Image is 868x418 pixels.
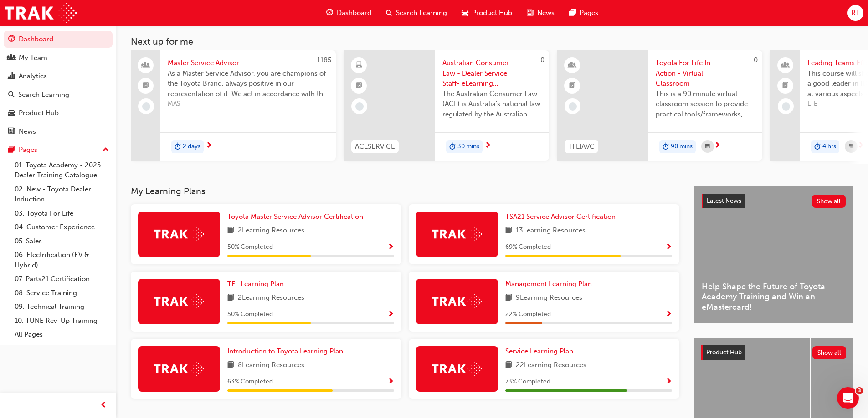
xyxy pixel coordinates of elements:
[484,142,491,150] span: next-icon
[4,123,113,140] a: News
[851,8,860,18] span: RT
[701,345,846,360] a: Product HubShow all
[227,212,367,222] a: Toyota Master Service Advisor Certification
[11,314,113,328] a: 10. TUNE Rev-Up Training
[131,186,679,196] h3: My Learning Plans
[812,195,846,208] button: Show all
[505,377,550,387] span: 73 % Completed
[143,80,149,92] span: booktick-icon
[580,8,598,18] span: Pages
[505,346,577,357] a: Service Learning Plan
[11,300,113,314] a: 09. Technical Training
[462,7,468,19] span: car-icon
[754,56,758,64] span: 0
[227,347,343,355] span: Introduction to Toyota Learning Plan
[227,280,284,288] span: TFL Learning Plan
[814,141,821,153] span: duration-icon
[568,141,595,152] span: TFLIAVC
[344,50,549,161] a: 0ACLSERVICEAustralian Consumer Law - Dealer Service Staff- eLearning ModuleThe Australian Consume...
[665,243,672,252] span: Show Progress
[505,242,551,252] span: 69 % Completed
[4,86,113,103] a: Search Learning
[11,327,113,342] a: All Pages
[8,128,15,136] span: news-icon
[238,225,304,237] span: 2 Learning Resources
[665,242,672,253] button: Show Progress
[131,50,336,161] a: 1185Master Service AdvisorAs a Master Service Advisor, you are champions of the Toyota Brand, alw...
[665,378,672,386] span: Show Progress
[227,360,234,371] span: book-icon
[11,248,113,272] a: 06. Electrification (EV & Hybrid)
[569,80,575,92] span: booktick-icon
[4,29,113,141] button: DashboardMy TeamAnalyticsSearch LearningProduct HubNews
[19,71,47,81] div: Analytics
[782,80,789,92] span: booktick-icon
[319,4,379,22] a: guage-iconDashboard
[4,105,113,121] a: Product Hub
[8,109,15,117] span: car-icon
[5,3,77,23] img: Trak
[505,347,573,355] span: Service Learning Plan
[454,4,519,22] a: car-iconProduct Hub
[238,360,304,371] span: 8 Learning Resources
[432,294,482,308] img: Trak
[665,309,672,320] button: Show Progress
[527,7,534,19] span: news-icon
[154,294,204,308] img: Trak
[387,378,394,386] span: Show Progress
[849,141,853,152] span: calendar-icon
[432,227,482,241] img: Trak
[387,242,394,253] button: Show Progress
[143,60,149,71] span: people-icon
[19,126,36,137] div: News
[856,387,863,394] span: 3
[326,7,333,19] span: guage-icon
[168,99,329,109] span: MAS
[707,197,741,205] span: Latest News
[168,58,329,68] span: Master Service Advisor
[11,220,113,234] a: 04. Customer Experience
[505,212,616,221] span: TSA21 Service Advisor Certification
[8,91,15,99] span: search-icon
[702,194,846,208] a: Latest NewsShow all
[540,56,544,64] span: 0
[227,242,273,252] span: 50 % Completed
[11,272,113,286] a: 07. Parts21 Certification
[858,142,864,150] span: next-icon
[812,346,847,359] button: Show all
[4,50,113,66] a: My Team
[100,400,107,411] span: prev-icon
[317,56,331,64] span: 1185
[142,102,150,111] span: learningRecordVerb_NONE-icon
[505,279,596,289] a: Management Learning Plan
[694,186,853,323] a: Latest NewsShow allHelp Shape the Future of Toyota Academy Training and Win an eMastercard!
[227,309,273,320] span: 50 % Completed
[227,346,347,357] a: Introduction to Toyota Learning Plan
[671,141,693,152] span: 90 mins
[569,102,577,111] span: learningRecordVerb_NONE-icon
[822,141,836,152] span: 4 hrs
[557,50,762,161] a: 0TFLIAVCToyota For Life In Action - Virtual ClassroomThis is a 90 minute virtual classroom sessio...
[18,90,69,100] div: Search Learning
[103,144,109,156] span: up-icon
[387,243,394,252] span: Show Progress
[8,72,15,81] span: chart-icon
[665,376,672,388] button: Show Progress
[227,377,273,387] span: 63 % Completed
[516,225,586,237] span: 13 Learning Resources
[516,360,586,371] span: 22 Learning Resources
[11,182,113,206] a: 02. New - Toyota Dealer Induction
[847,5,863,21] button: RT
[154,227,204,241] img: Trak
[175,141,181,153] span: duration-icon
[705,141,710,152] span: calendar-icon
[11,286,113,300] a: 08. Service Training
[4,141,113,158] button: Pages
[702,282,846,312] span: Help Shape the Future of Toyota Academy Training and Win an eMastercard!
[227,212,363,221] span: Toyota Master Service Advisor Certification
[205,142,212,150] span: next-icon
[337,8,371,18] span: Dashboard
[449,141,456,153] span: duration-icon
[154,362,204,376] img: Trak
